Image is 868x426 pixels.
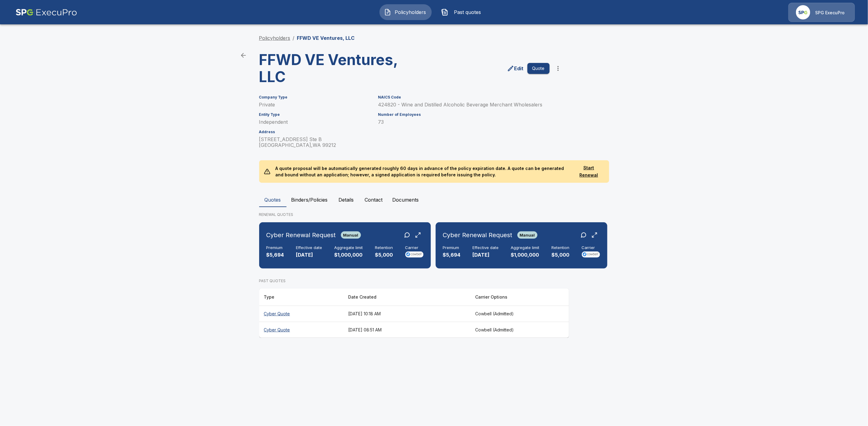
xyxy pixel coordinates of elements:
[574,162,604,181] button: Start Renewal
[259,102,371,108] p: Private
[388,192,424,207] button: Documents
[378,113,549,117] h6: Number of Employees
[297,34,355,42] p: FFWD VE Ventures, LLC
[344,289,470,306] th: Date Created
[378,95,549,99] h6: NAICS Code
[293,34,295,42] li: /
[375,245,393,250] h6: Retention
[335,245,363,250] h6: Aggregate limit
[296,245,322,250] h6: Effective date
[437,4,489,20] button: Past quotes IconPast quotes
[344,306,470,322] th: [DATE] 10:18 AM
[443,251,461,258] p: $5,694
[405,251,424,258] img: Carrier
[341,233,361,237] span: Manual
[527,63,550,74] button: Quote
[506,64,525,73] a: edit
[266,251,284,258] p: $5,694
[259,278,569,284] p: PAST QUOTES
[473,251,499,258] p: [DATE]
[582,245,600,250] h6: Carrier
[470,306,569,322] th: Cowbell (Admitted)
[259,192,286,207] button: Quotes
[259,289,344,306] th: Type
[15,3,77,22] img: AA Logo
[470,289,569,306] th: Carrier Options
[511,245,540,250] h6: Aggregate limit
[259,289,569,338] table: responsive table
[270,160,574,183] p: A quote proposal will be automatically generated roughly 60 days in advance of the policy expirat...
[259,119,371,125] p: Independent
[473,245,499,250] h6: Effective date
[344,322,470,338] th: [DATE] 08:51 AM
[511,251,540,258] p: $1,000,000
[266,230,336,240] h6: Cyber Renewal Request
[333,192,360,207] button: Details
[441,9,448,16] img: Past quotes Icon
[378,119,549,125] p: 73
[259,306,344,322] th: Cyber Quote
[259,95,371,99] h6: Company Type
[360,192,388,207] button: Contact
[259,212,609,217] p: RENEWAL QUOTES
[552,245,570,250] h6: Retention
[259,130,371,134] h6: Address
[259,34,355,42] nav: breadcrumb
[259,51,409,85] h3: FFWD VE Ventures, LLC
[405,245,424,250] h6: Carrier
[815,10,845,16] p: SPG ExecuPro
[796,5,810,19] img: Agency Icon
[378,102,549,108] p: 424820 - Wine and Distilled Alcoholic Beverage Merchant Wholesalers
[394,9,427,16] span: Policyholders
[379,4,432,20] button: Policyholders IconPolicyholders
[384,9,391,16] img: Policyholders Icon
[286,192,333,207] button: Binders/Policies
[259,35,290,41] a: Policyholders
[266,245,284,250] h6: Premium
[335,251,363,258] p: $1,000,000
[375,251,393,258] p: $5,000
[470,322,569,338] th: Cowbell (Admitted)
[259,322,344,338] th: Cyber Quote
[517,233,537,237] span: Manual
[582,251,600,258] img: Carrier
[451,9,484,16] span: Past quotes
[259,192,609,207] div: policyholder tabs
[788,3,855,22] a: Agency IconSPG ExecuPro
[259,137,371,148] p: [STREET_ADDRESS] Ste B [GEOGRAPHIC_DATA] , WA 99212
[296,251,322,258] p: [DATE]
[237,49,249,61] a: back
[443,245,461,250] h6: Premium
[552,62,564,74] button: more
[259,113,371,117] h6: Entity Type
[552,251,570,258] p: $5,000
[443,230,513,240] h6: Cyber Renewal Request
[514,65,524,72] p: Edit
